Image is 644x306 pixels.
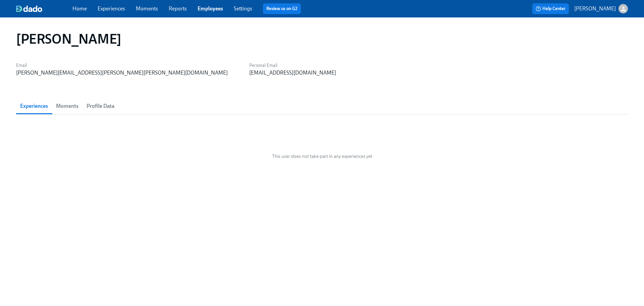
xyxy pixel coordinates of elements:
button: Review us on G2 [263,3,301,14]
span: Experiences [20,101,48,111]
button: [PERSON_NAME] [574,4,628,13]
span: Help Center [536,5,566,12]
a: Review us on G2 [266,5,298,12]
a: Employees [198,5,223,12]
span: Moments [56,101,78,111]
img: dado [16,5,42,12]
h1: [PERSON_NAME] [16,31,121,47]
span: Profile Data [87,101,114,111]
a: Settings [234,5,252,12]
a: dado [16,5,72,12]
label: Email [16,62,228,69]
a: Reports [169,5,187,12]
a: Moments [136,5,158,12]
p: [PERSON_NAME] [574,5,616,12]
a: Home [72,5,87,12]
div: [EMAIL_ADDRESS][DOMAIN_NAME] [249,69,336,77]
a: Experiences [98,5,125,12]
label: Personal Email [249,62,336,69]
div: [PERSON_NAME][EMAIL_ADDRESS][PERSON_NAME][PERSON_NAME][DOMAIN_NAME] [16,69,228,77]
span: This user does not take part in any experiences yet [272,153,372,160]
button: Help Center [532,3,569,14]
